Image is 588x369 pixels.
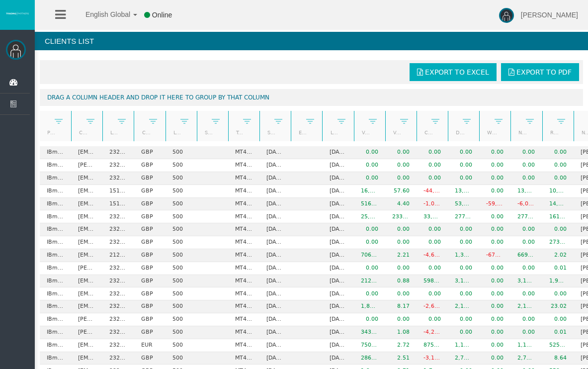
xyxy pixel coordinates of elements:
[134,185,165,198] td: GBP
[544,126,560,139] a: Real equity
[417,210,448,223] td: 33,389.70
[166,223,197,236] td: 500
[322,339,353,352] td: [DATE]
[40,352,71,365] td: IBmx8cv
[510,326,542,339] td: 0.00
[259,313,291,326] td: [DATE]
[259,146,291,159] td: [DATE]
[354,159,385,172] td: 0.00
[417,275,448,288] td: 598.04
[71,287,102,300] td: [EMAIL_ADDRESS][DOMAIN_NAME]
[510,249,542,262] td: 669.70
[259,275,291,288] td: [DATE]
[542,236,574,249] td: 273.62
[259,210,291,223] td: [DATE]
[385,326,417,339] td: 1.08
[71,236,102,249] td: [EMAIL_ADDRESS][DOMAIN_NAME]
[417,262,448,275] td: 0.00
[322,185,353,198] td: [DATE]
[102,300,134,313] td: 23284639
[41,126,58,139] a: Partner code
[73,10,130,18] span: English Global
[322,249,353,262] td: [DATE]
[542,275,574,288] td: 1,906.95
[228,275,259,288] td: MT4 LiveFloatingSpreadAccount
[516,68,572,76] span: Export to PDF
[322,159,353,172] td: [DATE]
[385,249,417,262] td: 2.21
[136,126,152,139] a: Currency
[425,68,489,76] span: Export to Excel
[259,287,291,300] td: [DATE]
[385,300,417,313] td: 8.17
[510,275,542,288] td: 3,163.14
[40,89,583,106] div: Drag a column header and drop it here to group by that column
[448,313,479,326] td: 0.00
[542,172,574,185] td: 0.00
[542,223,574,236] td: 0.00
[102,210,134,223] td: 23248152
[259,172,291,185] td: [DATE]
[542,352,574,365] td: 8.64
[450,126,466,139] a: Deposits
[134,275,165,288] td: GBP
[230,126,246,139] a: Type
[228,287,259,300] td: MT4 LiveFloatingSpreadAccount
[5,11,30,15] img: logo.svg
[354,249,385,262] td: 706,474.33
[40,275,71,288] td: IBmx8cv
[102,146,134,159] td: 23249150
[322,198,353,211] td: [DATE]
[448,326,479,339] td: 0.00
[479,339,510,352] td: 0.00
[479,275,510,288] td: 0.00
[322,172,353,185] td: [DATE]
[71,223,102,236] td: [EMAIL_ADDRESS][DOMAIN_NAME]
[40,159,71,172] td: IBmx8cv
[134,262,165,275] td: GBP
[542,146,574,159] td: 0.00
[354,300,385,313] td: 1,809,603.71
[354,275,385,288] td: 212,790.13
[228,185,259,198] td: MT4 LiveFloatingSpreadAccount
[510,172,542,185] td: 0.00
[166,236,197,249] td: 500
[228,159,259,172] td: MT4 LiveFloatingSpreadAccount
[479,287,510,300] td: 0.00
[102,236,134,249] td: 23269331
[228,198,259,211] td: MT4 LiveFloatingSpreadAccount
[293,126,309,139] a: End Date
[417,352,448,365] td: -3,149.49
[71,159,102,172] td: [PERSON_NAME][EMAIL_ADDRESS][DOMAIN_NAME]
[385,210,417,223] td: 233.59
[354,198,385,211] td: 516,081.15
[102,185,134,198] td: 15171463
[510,300,542,313] td: 2,157.42
[479,185,510,198] td: 0.00
[166,352,197,365] td: 500
[481,126,498,139] a: Withdrawals
[71,275,102,288] td: [EMAIL_ADDRESS][DOMAIN_NAME]
[259,236,291,249] td: [DATE]
[134,236,165,249] td: GBP
[228,146,259,159] td: MT4 LiveFloatingSpreadAccount
[134,326,165,339] td: GBP
[542,300,574,313] td: 23.02
[417,185,448,198] td: -44,706.89
[228,172,259,185] td: MT4 LiveFloatingSpreadAccount
[71,249,102,262] td: [EMAIL_ADDRESS][DOMAIN_NAME]
[448,249,479,262] td: 1,343.91
[417,339,448,352] td: 875.50
[134,146,165,159] td: GBP
[71,352,102,365] td: [EMAIL_ADDRESS][DOMAIN_NAME]
[542,339,574,352] td: 525.66
[322,275,353,288] td: [DATE]
[417,159,448,172] td: 0.00
[102,275,134,288] td: 23284335
[417,198,448,211] td: -1,098.37
[166,262,197,275] td: 500
[479,326,510,339] td: 0.00
[166,313,197,326] td: 500
[40,262,71,275] td: IBmx8cv
[322,313,353,326] td: [DATE]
